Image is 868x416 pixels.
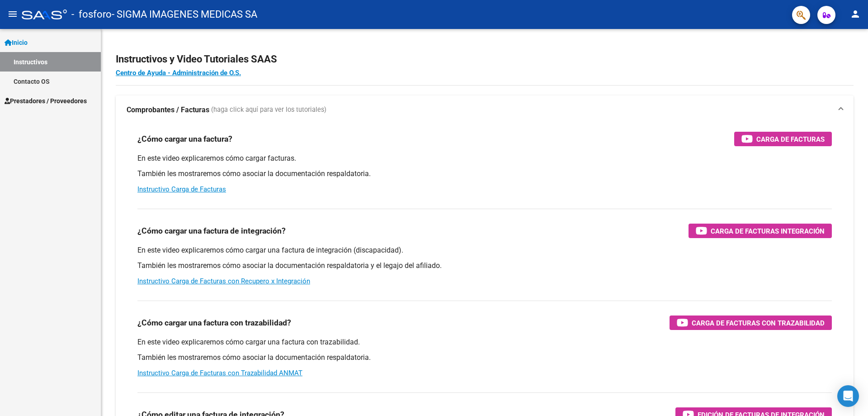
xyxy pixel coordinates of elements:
p: En este video explicaremos cómo cargar una factura con trazabilidad. [137,337,832,347]
span: Prestadores / Proveedores [5,96,87,106]
p: También les mostraremos cómo asociar la documentación respaldatoria. [137,169,832,179]
span: - SIGMA IMAGENES MEDICAS SA [112,5,257,24]
p: En este video explicaremos cómo cargar una factura de integración (discapacidad). [137,245,832,255]
a: Instructivo Carga de Facturas con Recupero x Integración [137,277,310,285]
h2: Instructivos y Video Tutoriales SAAS [116,51,854,68]
div: Open Intercom Messenger [837,385,859,407]
span: Carga de Facturas [756,134,825,145]
a: Instructivo Carga de Facturas con Trazabilidad ANMAT [137,369,302,377]
span: Inicio [5,38,28,48]
span: (haga click aquí para ver los tutoriales) [211,105,326,115]
span: Carga de Facturas Integración [711,225,825,237]
mat-icon: menu [7,9,18,19]
button: Carga de Facturas con Trazabilidad [670,316,832,330]
p: En este video explicaremos cómo cargar facturas. [137,153,832,163]
h3: ¿Cómo cargar una factura de integración? [137,225,286,237]
h3: ¿Cómo cargar una factura con trazabilidad? [137,316,291,329]
p: También les mostraremos cómo asociar la documentación respaldatoria y el legajo del afiliado. [137,261,832,271]
p: También les mostraremos cómo asociar la documentación respaldatoria. [137,353,832,363]
span: Carga de Facturas con Trazabilidad [692,317,825,329]
strong: Comprobantes / Facturas [127,105,209,115]
button: Carga de Facturas Integración [689,224,832,238]
mat-expansion-panel-header: Comprobantes / Facturas (haga click aquí para ver los tutoriales) [116,96,854,124]
button: Carga de Facturas [734,132,832,146]
mat-icon: person [850,9,861,19]
a: Centro de Ayuda - Administración de O.S. [116,69,241,77]
h3: ¿Cómo cargar una factura? [137,133,232,145]
a: Instructivo Carga de Facturas [137,185,226,193]
span: - fosforo [71,5,112,24]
